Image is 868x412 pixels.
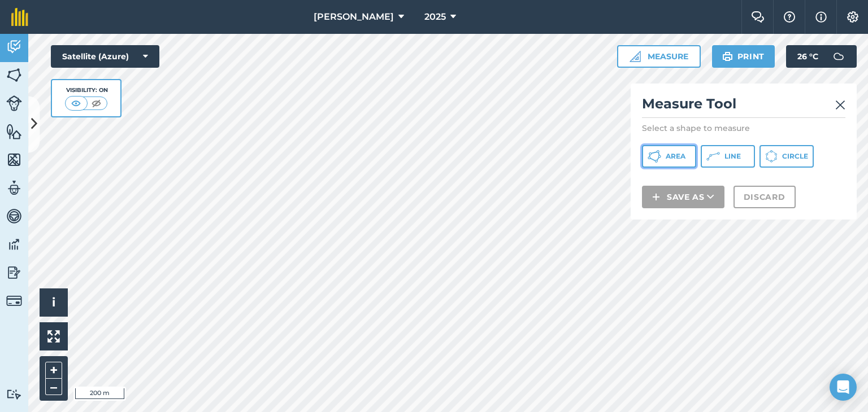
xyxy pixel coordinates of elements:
[835,98,845,112] img: svg+xml;base64,PHN2ZyB4bWxucz0iaHR0cDovL3d3dy53My5vcmcvMjAwMC9zdmciIHdpZHRoPSIyMiIgaGVpZ2h0PSIzMC...
[617,45,701,68] button: Measure
[751,11,765,23] img: Two speech bubbles overlapping with the left bubble in the forefront
[782,152,808,161] span: Circle
[65,86,108,95] div: Visibility: On
[786,45,857,68] button: 26 °C
[642,186,724,208] button: Save as
[722,50,733,63] img: svg+xml;base64,PHN2ZyB4bWxucz0iaHR0cDovL3d3dy53My5vcmcvMjAwMC9zdmciIHdpZHRoPSIxOSIgaGVpZ2h0PSIyNC...
[666,152,685,161] span: Area
[712,45,775,68] button: Print
[6,67,22,84] img: svg+xml;base64,PHN2ZyB4bWxucz0iaHR0cDovL3d3dy53My5vcmcvMjAwMC9zdmciIHdpZHRoPSI1NiIgaGVpZ2h0PSI2MC...
[734,186,796,208] button: Discard
[846,11,860,23] img: A cog icon
[630,51,641,62] img: Ruler icon
[830,374,857,401] div: Open Intercom Messenger
[642,145,696,168] button: Area
[51,45,159,68] button: Satellite (Azure)
[797,45,818,68] span: 26 ° C
[52,295,55,309] span: i
[6,151,22,168] img: svg+xml;base64,PHN2ZyB4bWxucz0iaHR0cDovL3d3dy53My5vcmcvMjAwMC9zdmciIHdpZHRoPSI1NiIgaGVpZ2h0PSI2MC...
[6,179,22,196] img: svg+xml;base64,PD94bWwgdmVyc2lvbj0iMS4wIiBlbmNvZGluZz0idXRmLTgiPz4KPCEtLSBHZW5lcmF0b3I6IEFkb2JlIE...
[6,389,22,400] img: svg+xml;base64,PD94bWwgdmVyc2lvbj0iMS4wIiBlbmNvZGluZz0idXRmLTgiPz4KPCEtLSBHZW5lcmF0b3I6IEFkb2JlIE...
[724,152,741,161] span: Line
[6,123,22,140] img: svg+xml;base64,PHN2ZyB4bWxucz0iaHR0cDovL3d3dy53My5vcmcvMjAwMC9zdmciIHdpZHRoPSI1NiIgaGVpZ2h0PSI2MC...
[47,330,60,343] img: Four arrows, one pointing top left, one top right, one bottom right and the last bottom left
[815,10,827,24] img: svg+xml;base64,PHN2ZyB4bWxucz0iaHR0cDovL3d3dy53My5vcmcvMjAwMC9zdmciIHdpZHRoPSIxNyIgaGVpZ2h0PSIxNy...
[6,293,22,309] img: svg+xml;base64,PD94bWwgdmVyc2lvbj0iMS4wIiBlbmNvZGluZz0idXRmLTgiPz4KPCEtLSBHZW5lcmF0b3I6IEFkb2JlIE...
[701,145,755,168] button: Line
[783,11,796,23] img: A question mark icon
[40,288,68,317] button: i
[759,145,814,168] button: Circle
[45,362,62,379] button: +
[6,95,22,111] img: svg+xml;base64,PD94bWwgdmVyc2lvbj0iMS4wIiBlbmNvZGluZz0idXRmLTgiPz4KPCEtLSBHZW5lcmF0b3I6IEFkb2JlIE...
[6,264,22,281] img: svg+xml;base64,PD94bWwgdmVyc2lvbj0iMS4wIiBlbmNvZGluZz0idXRmLTgiPz4KPCEtLSBHZW5lcmF0b3I6IEFkb2JlIE...
[45,379,62,395] button: –
[11,8,28,26] img: fieldmargin Logo
[642,95,845,118] h2: Measure Tool
[69,98,83,109] img: svg+xml;base64,PHN2ZyB4bWxucz0iaHR0cDovL3d3dy53My5vcmcvMjAwMC9zdmciIHdpZHRoPSI1MCIgaGVpZ2h0PSI0MC...
[652,190,660,204] img: svg+xml;base64,PHN2ZyB4bWxucz0iaHR0cDovL3d3dy53My5vcmcvMjAwMC9zdmciIHdpZHRoPSIxNCIgaGVpZ2h0PSIyNC...
[89,98,103,109] img: svg+xml;base64,PHN2ZyB4bWxucz0iaHR0cDovL3d3dy53My5vcmcvMjAwMC9zdmciIHdpZHRoPSI1MCIgaGVpZ2h0PSI0MC...
[642,122,845,134] p: Select a shape to measure
[6,208,22,225] img: svg+xml;base64,PD94bWwgdmVyc2lvbj0iMS4wIiBlbmNvZGluZz0idXRmLTgiPz4KPCEtLSBHZW5lcmF0b3I6IEFkb2JlIE...
[827,45,850,68] img: svg+xml;base64,PD94bWwgdmVyc2lvbj0iMS4wIiBlbmNvZGluZz0idXRmLTgiPz4KPCEtLSBHZW5lcmF0b3I6IEFkb2JlIE...
[6,236,22,253] img: svg+xml;base64,PD94bWwgdmVyc2lvbj0iMS4wIiBlbmNvZGluZz0idXRmLTgiPz4KPCEtLSBHZW5lcmF0b3I6IEFkb2JlIE...
[6,38,22,55] img: svg+xml;base64,PD94bWwgdmVyc2lvbj0iMS4wIiBlbmNvZGluZz0idXRmLTgiPz4KPCEtLSBHZW5lcmF0b3I6IEFkb2JlIE...
[314,10,394,24] span: [PERSON_NAME]
[424,10,446,24] span: 2025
